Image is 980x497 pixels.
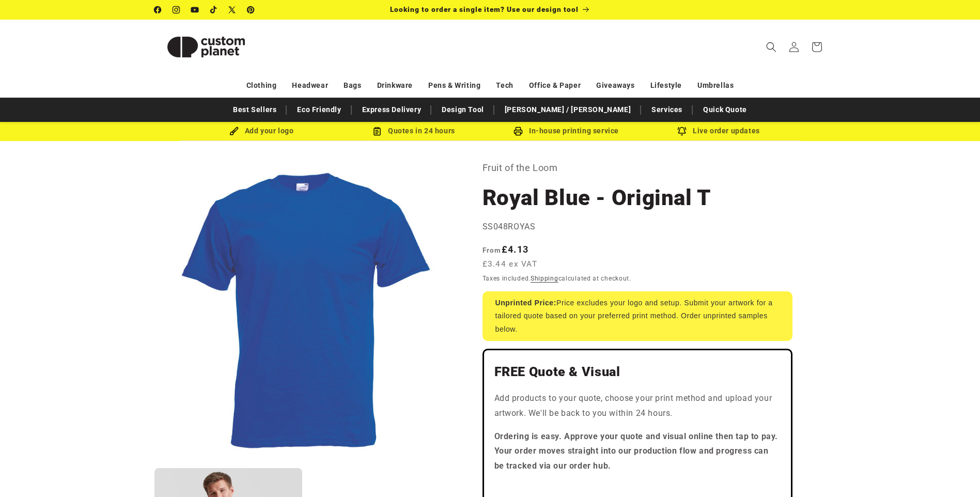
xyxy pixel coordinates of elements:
img: Order updates [677,127,687,136]
a: Design Tool [437,101,489,119]
img: Brush Icon [229,127,239,136]
div: Widget pro chat [928,447,980,497]
span: From [483,246,502,254]
a: Umbrellas [697,76,734,95]
strong: £4.13 [483,244,529,255]
p: Add products to your quote, choose your print method and upload your artwork. We'll be back to yo... [494,391,781,421]
a: Clothing [246,76,277,95]
div: Price excludes your logo and setup. Submit your artwork for a tailored quote based on your prefer... [483,291,792,341]
a: Best Sellers [228,101,282,119]
a: Eco Friendly [292,101,346,119]
iframe: Chat Widget [928,447,980,497]
span: Looking to order a single item? Use our design tool [390,5,579,13]
h2: FREE Quote & Visual [494,364,781,380]
a: Express Delivery [357,101,427,119]
a: Shipping [531,275,558,282]
iframe: Customer reviews powered by Trustpilot [494,482,781,492]
img: Custom Planet [154,24,258,70]
p: Fruit of the Loom [483,160,792,176]
a: Custom Planet [150,20,261,74]
div: Add your logo [185,125,338,137]
div: Taxes included. calculated at checkout. [483,273,792,284]
a: Lifestyle [650,76,682,95]
strong: Unprinted Price: [495,299,557,307]
div: Quotes in 24 hours [338,125,490,137]
strong: Ordering is easy. Approve your quote and visual online then tap to pay. Your order moves straight... [494,431,779,471]
summary: Search [760,36,783,58]
a: Quick Quote [698,101,752,119]
a: Headwear [292,76,328,95]
a: Office & Paper [529,76,581,95]
span: £3.44 ex VAT [483,258,538,270]
a: Bags [344,76,361,95]
a: Drinkware [377,76,413,95]
a: Tech [496,76,513,95]
h1: Royal Blue - Original T [483,184,792,212]
div: In-house printing service [490,125,643,137]
img: Order Updates Icon [372,127,382,136]
a: Services [646,101,688,119]
a: [PERSON_NAME] / [PERSON_NAME] [500,101,636,119]
div: Live order updates [643,125,795,137]
img: In-house printing [514,127,523,136]
a: Pens & Writing [428,76,480,95]
a: Giveaways [596,76,634,95]
span: SS048ROYAS [483,222,536,231]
